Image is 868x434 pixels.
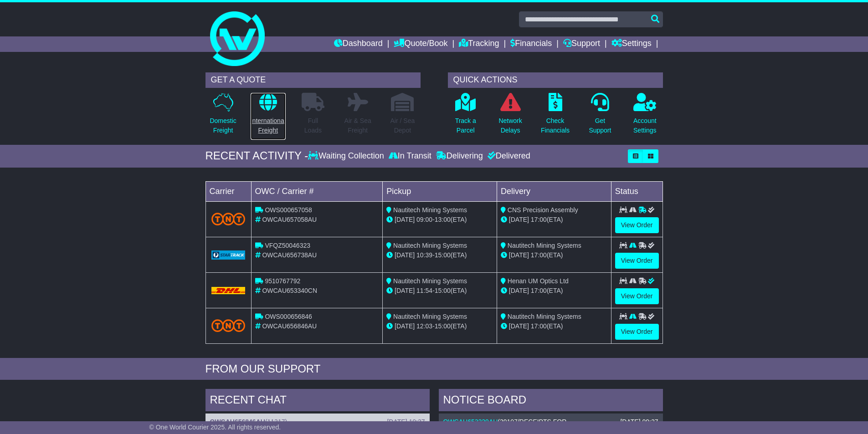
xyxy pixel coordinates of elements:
span: 17:00 [531,322,547,330]
span: [DATE] [395,251,415,259]
p: Domestic Freight [210,116,236,135]
span: 17:00 [531,216,547,223]
span: [DATE] [509,322,529,330]
p: Air & Sea Freight [344,116,371,135]
a: View Order [615,324,659,340]
img: GetCarrierServiceLogo [211,250,246,260]
div: Delivering [434,151,485,161]
span: [DATE] [509,251,529,259]
a: Dashboard [334,36,383,52]
span: 15:00 [435,322,451,330]
span: 11317 [267,418,285,425]
div: Waiting Collection [308,151,386,161]
span: OWCAU657058AU [262,216,317,223]
span: 15:00 [435,251,451,259]
a: Quote/Book [394,36,447,52]
span: 15:00 [435,287,451,294]
div: (ETA) [501,215,607,225]
a: OWCAU656846AU [210,418,265,425]
div: NOTICE BOARD [439,389,663,414]
a: DomesticFreight [209,92,236,140]
div: Delivered [485,151,530,161]
span: [DATE] [509,216,529,223]
div: In Transit [386,151,434,161]
p: Network Delays [498,116,522,135]
span: 9510767792 [265,277,300,285]
td: Carrier [205,181,251,201]
div: ( ) [210,418,425,426]
a: Support [563,36,600,52]
span: OWCAU656846AU [262,322,317,330]
a: View Order [615,217,659,233]
div: - (ETA) [386,215,493,225]
div: GET A QUOTE [205,72,421,88]
a: NetworkDelays [498,92,522,140]
p: Check Financials [541,116,570,135]
div: ( ) [443,418,658,434]
span: [DATE] [395,287,415,294]
span: OWS000656846 [265,313,312,320]
a: Track aParcel [455,92,477,140]
div: [DATE] 09:27 [620,418,658,426]
a: GetSupport [588,92,611,140]
td: Delivery [497,181,611,201]
p: Air / Sea Depot [390,116,415,135]
a: OWCAU653229AU [443,418,498,425]
span: Nautitech Mining Systems [393,277,467,285]
span: OWCAU656738AU [262,251,317,259]
span: © One World Courier 2025. All rights reserved. [149,424,281,431]
span: OWS000657058 [265,206,312,214]
div: (ETA) [501,322,607,331]
div: [DATE] 10:27 [387,418,425,426]
span: Nautitech Mining Systems [393,242,467,249]
span: 39107/RECEIPTS FOR [PERSON_NAME] [443,418,567,433]
img: DHL.png [211,287,246,294]
div: QUICK ACTIONS [448,72,663,88]
span: Nautitech Mining Systems [508,242,581,249]
span: 11:54 [416,287,432,294]
p: Track a Parcel [455,116,476,135]
p: Get Support [589,116,611,135]
div: (ETA) [501,250,607,260]
div: (ETA) [501,286,607,296]
a: View Order [615,288,659,304]
span: [DATE] [395,216,415,223]
span: Henan UM Optics Ltd [508,277,569,285]
span: 10:39 [416,251,432,259]
span: Nautitech Mining Systems [393,206,467,214]
img: TNT_Domestic.png [211,213,246,225]
div: RECENT ACTIVITY - [205,149,308,163]
td: Pickup [383,181,497,201]
div: - (ETA) [386,322,493,331]
span: [DATE] [509,287,529,294]
span: 13:00 [435,216,451,223]
div: - (ETA) [386,286,493,296]
span: CNS Precision Assembly [508,206,578,214]
a: Tracking [459,36,499,52]
a: CheckFinancials [540,92,570,140]
a: AccountSettings [633,92,657,140]
span: 12:03 [416,322,432,330]
span: 09:00 [416,216,432,223]
a: Settings [611,36,652,52]
a: View Order [615,253,659,269]
p: International Freight [251,116,286,135]
span: Nautitech Mining Systems [508,313,581,320]
td: OWC / Carrier # [251,181,383,201]
a: Financials [510,36,552,52]
p: Full Loads [302,116,324,135]
span: [DATE] [395,322,415,330]
span: 17:00 [531,287,547,294]
span: OWCAU653340CN [262,287,317,294]
div: - (ETA) [386,250,493,260]
span: Nautitech Mining Systems [393,313,467,320]
div: FROM OUR SUPPORT [205,363,663,376]
div: RECENT CHAT [205,389,430,414]
p: Account Settings [633,116,657,135]
img: TNT_Domestic.png [211,319,246,332]
span: VFQZ50046323 [265,242,310,249]
td: Status [611,181,663,201]
a: InternationalFreight [250,92,286,140]
span: 17:00 [531,251,547,259]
